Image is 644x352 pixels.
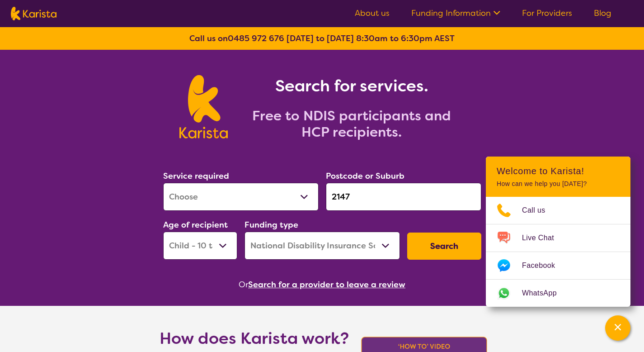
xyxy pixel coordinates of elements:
[189,33,455,44] b: Call us on [DATE] to [DATE] 8:30am to 6:30pm AEST
[179,75,228,138] img: Karista logo
[407,233,481,260] button: Search
[239,75,465,97] h1: Search for services.
[11,7,56,20] img: Karista logo
[239,278,248,291] span: Or
[239,108,465,140] h2: Free to NDIS participants and HCP recipients.
[411,8,500,19] a: Funding Information
[522,204,556,217] span: Call us
[522,286,568,300] span: WhatsApp
[522,231,565,245] span: Live Chat
[486,280,630,307] a: Web link opens in a new tab.
[486,197,630,307] ul: Choose channel
[160,328,349,349] h1: How does Karista work?
[486,157,630,307] div: Channel Menu
[594,8,611,19] a: Blog
[605,315,630,341] button: Channel Menu
[522,259,566,272] span: Facebook
[497,166,620,176] h2: Welcome to Karista!
[244,219,298,230] label: Funding type
[497,180,620,188] p: How can we help you [DATE]?
[326,183,481,211] input: Type
[355,8,390,19] a: About us
[248,278,405,291] button: Search for a provider to leave a review
[522,8,572,19] a: For Providers
[163,171,229,181] label: Service required
[163,219,228,230] label: Age of recipient
[326,171,404,181] label: Postcode or Suburb
[228,33,284,44] a: 0485 972 676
